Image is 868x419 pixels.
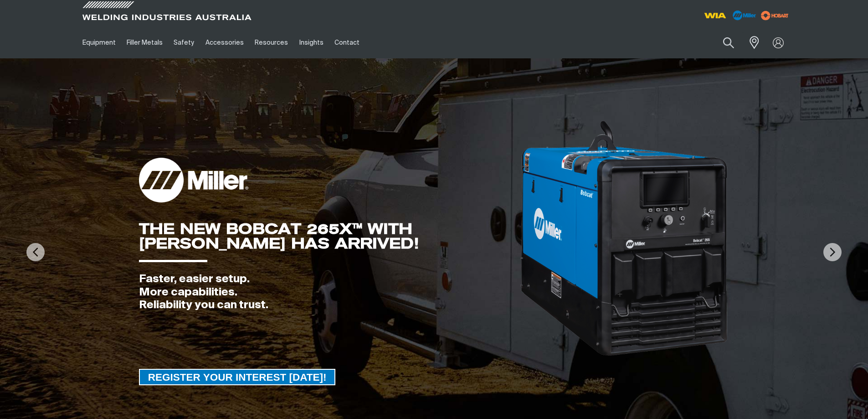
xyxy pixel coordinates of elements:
a: REGISTER YOUR INTEREST TODAY! [139,369,336,385]
img: NextArrow [823,243,842,261]
a: Equipment [77,27,121,58]
img: PrevArrow [26,243,45,261]
input: Product name or item number... [701,32,744,53]
div: THE NEW BOBCAT 265X™ WITH [PERSON_NAME] HAS ARRIVED! [139,222,519,251]
a: Accessories [200,27,249,58]
a: Insights [293,27,329,58]
div: Faster, easier setup. More capabilities. Reliability you can trust. [139,273,519,312]
button: Search products [713,32,744,53]
a: Filler Metals [121,27,168,58]
nav: Main [77,27,613,58]
a: Resources [249,27,293,58]
img: miller [758,9,791,22]
span: REGISTER YOUR INTEREST [DATE]! [140,369,335,385]
a: Safety [168,27,200,58]
a: Contact [329,27,365,58]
